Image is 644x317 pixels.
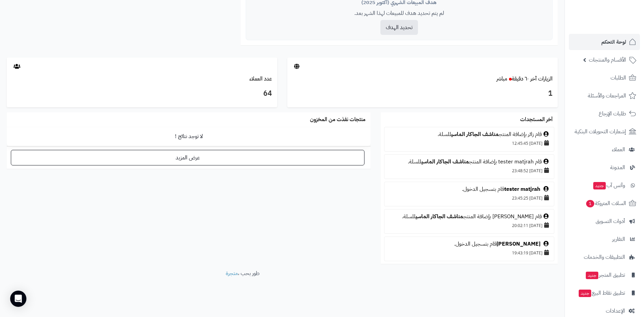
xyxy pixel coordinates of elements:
[569,159,640,176] a: المدونة
[612,234,625,244] span: التقارير
[606,306,625,316] span: الإعدادات
[380,20,418,35] button: تحديد الهدف
[10,291,26,307] div: Open Intercom Messenger
[569,106,640,122] a: طلبات الإرجاع
[569,267,640,283] a: تطبيق المتجرجديد
[388,248,551,257] div: [DATE] 19:43:19
[612,145,625,154] span: العملاء
[598,18,638,32] img: logo-2.png
[569,177,640,194] a: وآتس آبجديد
[504,185,540,193] a: tester matjrah
[610,73,626,83] span: الطلبات
[496,75,553,83] a: الزيارات آخر ٦٠ دقيقةمباشر
[251,9,547,17] p: لم يتم تحديد هدف للمبيعات لهذا الشهر بعد.
[584,252,625,262] span: التطبيقات والخدمات
[575,127,626,136] span: إشعارات التحويلات البنكية
[569,285,640,301] a: تطبيق نقاط البيعجديد
[610,163,625,172] span: المدونة
[249,75,272,83] a: عدد العملاء
[588,91,626,100] span: المراجعات والأسئلة
[569,141,640,158] a: العملاء
[599,109,626,118] span: طلبات الإرجاع
[12,88,272,99] h3: 64
[388,221,551,230] div: [DATE] 20:02:11
[593,182,606,189] span: جديد
[585,270,625,280] span: تطبيق المتجر
[11,150,364,165] a: عرض المزيد
[585,199,626,208] span: السلات المتروكة
[569,213,640,229] a: أدوات التسويق
[569,34,640,50] a: لوحة التحكم
[496,240,540,248] a: [PERSON_NAME]
[578,288,625,298] span: تطبيق نقاط البيع
[586,272,598,279] span: جديد
[496,75,507,83] small: مباشر
[416,212,463,221] a: مناشف الجاكار الماسي
[292,88,553,99] h3: 1
[388,138,551,148] div: [DATE] 12:45:45
[593,181,625,190] span: وآتس آب
[388,131,551,138] div: قام زائر بإضافة المنتج للسلة.
[569,88,640,104] a: المراجعات والأسئلة
[520,117,553,123] h3: آخر المستجدات
[569,231,640,247] a: التقارير
[586,200,594,207] span: 1
[388,213,551,221] div: قام [PERSON_NAME] بإضافة المنتج للسلة.
[388,240,551,248] div: قام بتسجيل الدخول.
[596,217,625,226] span: أدوات التسويق
[589,55,626,65] span: الأقسام والمنتجات
[451,130,499,138] a: مناشف الجاكار الماسي
[388,166,551,175] div: [DATE] 23:48:52
[601,37,626,47] span: لوحة التحكم
[7,127,371,146] td: لا توجد نتائج !
[388,158,551,166] div: قام tester matjrah بإضافة المنتج للسلة.
[310,117,365,123] h3: منتجات نفذت من المخزون
[421,158,469,166] a: مناشف الجاكار الماسي
[579,290,591,297] span: جديد
[388,193,551,203] div: [DATE] 23:45:25
[569,249,640,265] a: التطبيقات والخدمات
[226,269,238,277] a: متجرة
[569,123,640,140] a: إشعارات التحويلات البنكية
[569,70,640,86] a: الطلبات
[388,185,551,193] div: قام بتسجيل الدخول.
[569,195,640,211] a: السلات المتروكة1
